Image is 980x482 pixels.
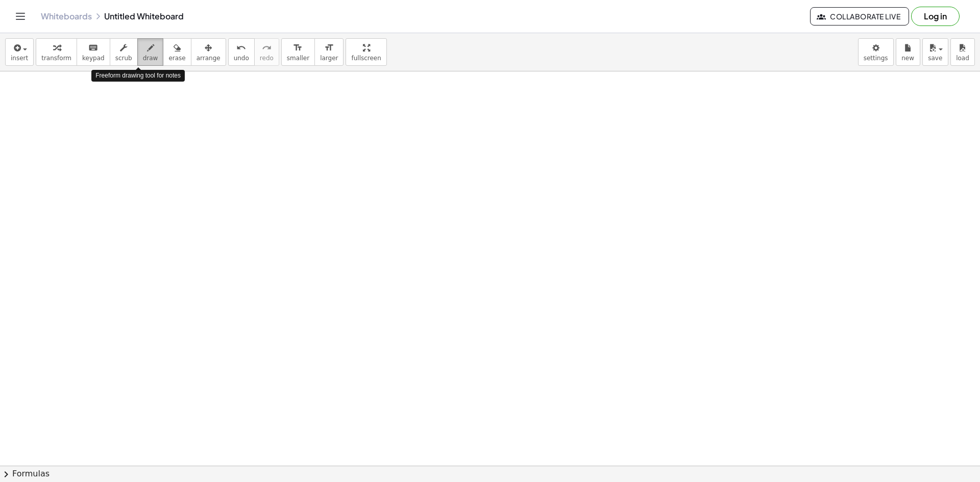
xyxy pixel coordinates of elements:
span: scrub [115,55,132,62]
i: keyboard [88,42,98,54]
i: format_size [293,42,303,54]
span: erase [168,55,185,62]
button: keyboardkeypad [77,38,110,66]
button: format_sizesmaller [281,38,315,66]
button: transform [36,38,77,66]
span: larger [320,55,338,62]
span: draw [143,55,158,62]
button: redoredo [254,38,279,66]
span: load [956,55,969,62]
span: Collaborate Live [819,12,900,21]
span: redo [260,55,274,62]
i: format_size [324,42,334,54]
span: arrange [197,55,220,62]
span: insert [11,55,28,62]
button: Collaborate Live [810,7,909,26]
button: draw [137,38,164,66]
button: settings [858,38,894,66]
span: smaller [287,55,309,62]
span: save [928,55,942,62]
button: scrub [110,38,138,66]
i: undo [236,42,246,54]
button: load [950,38,975,66]
button: insert [5,38,34,66]
i: redo [262,42,272,54]
button: fullscreen [346,38,386,66]
button: undoundo [228,38,255,66]
span: fullscreen [351,55,381,62]
button: new [896,38,920,66]
button: format_sizelarger [314,38,344,66]
a: Whiteboards [41,11,92,21]
span: settings [864,55,888,62]
span: new [901,55,914,62]
button: Log in [911,7,960,26]
button: Toggle navigation [12,8,29,24]
span: transform [41,55,71,62]
button: arrange [191,38,226,66]
button: save [922,38,948,66]
span: undo [234,55,249,62]
div: Freeform drawing tool for notes [91,70,185,82]
span: keypad [82,55,105,62]
button: erase [163,38,191,66]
